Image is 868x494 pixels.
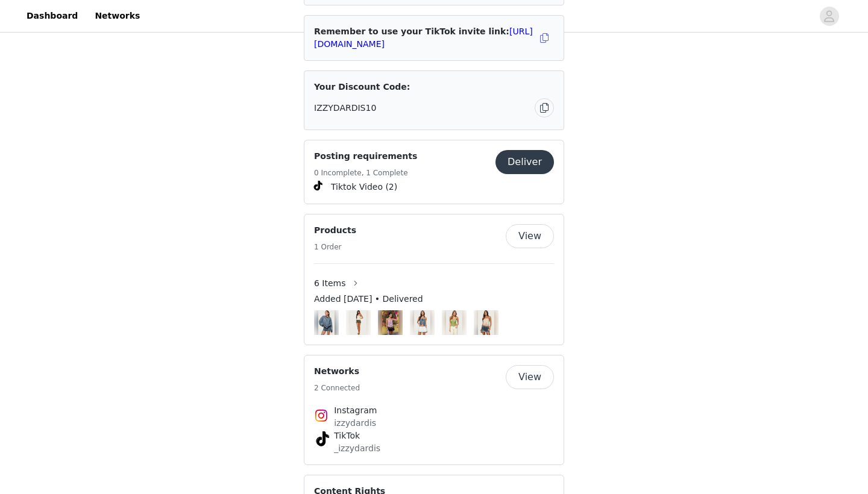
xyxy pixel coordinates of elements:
p: _izzydardis [334,442,534,455]
div: Products [304,214,564,345]
img: Onda Striped Sweatshirt [318,310,335,335]
h4: Networks [314,365,360,378]
p: izzydardis [334,417,534,430]
img: Image Background Blur [442,307,467,338]
img: Khalia Backless Cut Out Halter Top [478,310,494,335]
img: Image Background Blur [314,307,339,338]
img: Azelia Beaded Sheer Mesh Top [446,310,462,335]
span: Added [DATE] • Delivered [314,293,423,305]
span: IZZYDARDIS10 [314,102,376,114]
h4: Posting requirements [314,150,417,163]
img: Image Background Blur [410,307,435,338]
button: Deliver [495,150,554,174]
button: View [506,365,554,389]
span: Remember to use your TikTok invite link: [314,27,533,49]
h4: TikTok [334,430,534,442]
img: Printed Halter Chain Cowl Neck Top [382,310,398,335]
a: Networks [87,2,147,30]
h5: 1 Order [314,242,356,252]
a: Dashboard [19,2,85,30]
h4: Instagram [334,404,534,417]
span: 6 Items [314,277,346,290]
span: Tiktok Video (2) [331,181,397,193]
img: Image Background Blur [474,307,498,338]
img: Image Background Blur [346,307,371,338]
img: Eartha Studded Micro Shorts [350,310,366,335]
div: avatar [823,7,835,26]
img: Beaded Floral Split Front Halter Top [414,310,430,335]
img: Instagram Icon [314,408,329,423]
h5: 0 Incomplete, 1 Complete [314,167,417,178]
div: Posting requirements [304,140,564,204]
button: View [506,224,554,248]
img: Image Background Blur [378,307,403,338]
h4: Products [314,224,356,237]
span: Your Discount Code: [314,81,410,93]
h5: 2 Connected [314,383,360,393]
div: Networks [304,355,564,465]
